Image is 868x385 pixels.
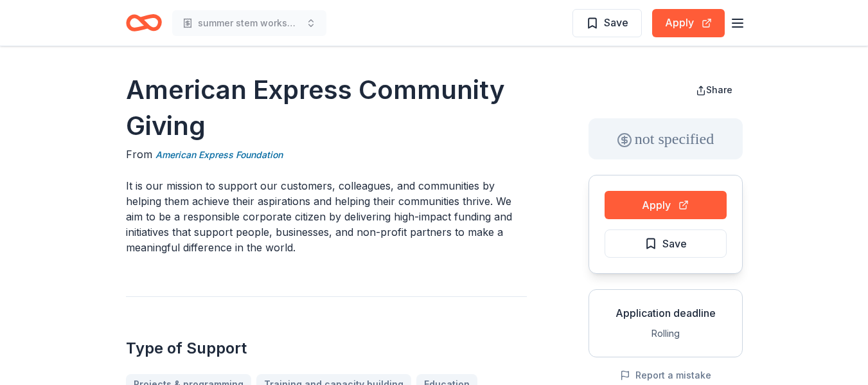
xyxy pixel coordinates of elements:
a: American Express Foundation [155,147,283,163]
span: Share [706,84,732,95]
button: Apply [652,9,725,37]
div: Application deadline [599,305,732,321]
h1: American Express Community Giving [126,72,527,144]
button: Report a mistake [620,368,711,383]
span: summer stem workshop [198,15,301,31]
button: Apply [605,191,727,219]
div: From [126,147,527,163]
h2: Type of Support [126,338,527,359]
span: Save [662,235,687,252]
a: Home [126,8,162,38]
p: It is our mission to support our customers, colleagues, and communities by helping them achieve t... [126,178,527,255]
span: Save [604,14,628,31]
button: Save [572,9,642,37]
button: Share [686,77,743,103]
div: not specified [589,118,743,159]
button: summer stem workshop [172,10,326,36]
button: Save [605,229,727,258]
div: Rolling [599,326,732,341]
